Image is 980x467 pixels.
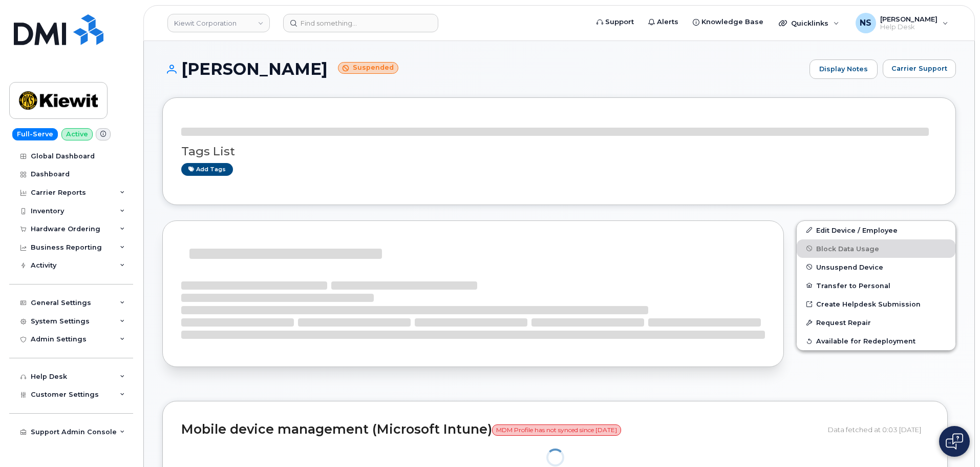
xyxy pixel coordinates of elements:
[181,163,233,176] a: Add tags
[181,145,937,158] h3: Tags List
[946,433,963,450] img: Open chat
[809,59,878,79] a: Display Notes
[181,422,820,437] h2: Mobile device management (Microsoft Intune)
[797,258,955,276] button: Unsuspend Device
[797,332,955,350] button: Available for Redeployment
[492,424,621,436] span: MDM Profile has not synced since [DATE]
[797,295,955,313] a: Create Helpdesk Submission
[338,62,398,74] small: Suspended
[828,420,929,439] div: Data fetched at 0:03 [DATE]
[883,59,956,78] button: Carrier Support
[797,276,955,295] button: Transfer to Personal
[891,64,947,73] span: Carrier Support
[162,60,804,78] h1: [PERSON_NAME]
[816,263,883,271] span: Unsuspend Device
[797,313,955,332] button: Request Repair
[797,239,955,258] button: Block Data Usage
[797,221,955,239] a: Edit Device / Employee
[816,337,915,345] span: Available for Redeployment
